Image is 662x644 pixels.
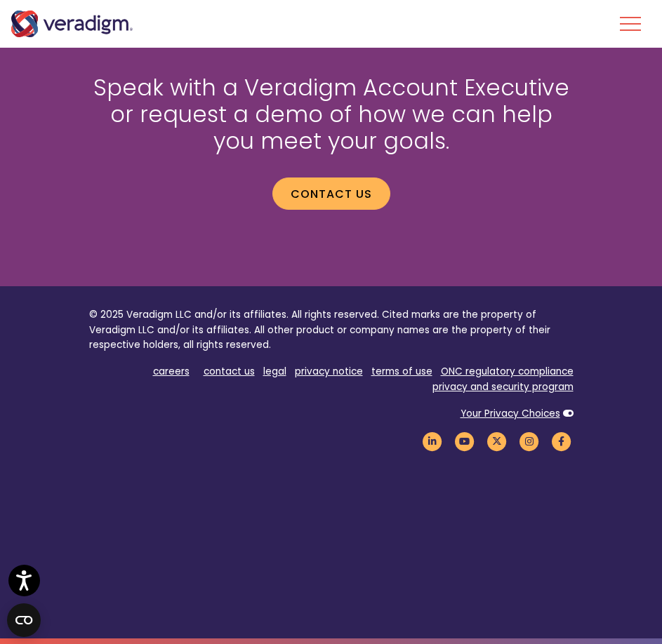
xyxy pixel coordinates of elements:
[517,435,541,448] a: Veradigm Instagram Link
[421,435,444,448] a: Veradigm LinkedIn Link
[453,435,477,448] a: Veradigm YouTube Link
[620,6,641,42] button: Toggle Navigation Menu
[7,603,41,637] button: Open CMP widget
[295,365,363,378] a: privacy notice
[89,74,574,155] h2: Speak with a Veradigm Account Executive or request a demo of how we can help you meet your goals.
[272,177,390,210] a: Contact us
[89,307,574,353] p: © 2025 Veradigm LLC and/or its affiliates. All rights reserved. Cited marks are the property of V...
[461,407,560,420] a: Your Privacy Choices
[153,365,190,378] a: careers
[204,365,255,378] a: contact us
[550,435,574,448] a: Veradigm Facebook Link
[441,365,574,378] a: ONC regulatory compliance
[485,435,509,448] a: Veradigm Twitter Link
[11,11,133,37] img: Veradigm logo
[263,365,286,378] a: legal
[432,380,574,394] a: privacy and security program
[371,365,432,378] a: terms of use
